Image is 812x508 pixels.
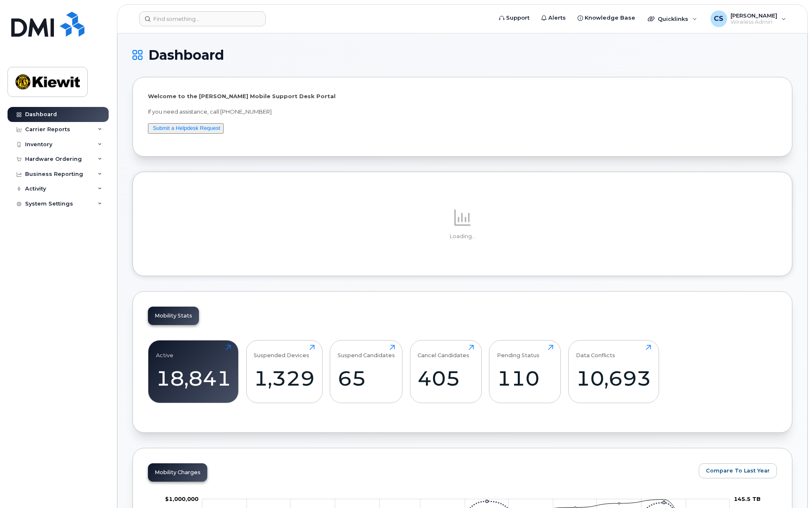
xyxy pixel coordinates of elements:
div: 65 [338,366,395,391]
g: $0 [165,495,199,502]
div: Data Conflicts [576,345,615,358]
a: Pending Status110 [497,345,553,398]
a: Data Conflicts10,693 [576,345,651,398]
div: Pending Status [497,345,540,358]
div: Cancel Candidates [417,345,469,358]
tspan: $1,000,000 [165,495,199,502]
div: 18,841 [156,366,231,391]
div: 10,693 [576,366,651,391]
div: 110 [497,366,553,391]
div: 405 [417,366,474,391]
span: Dashboard [148,49,224,61]
p: Loading... [148,233,777,240]
button: Submit a Helpdesk Request [148,123,224,134]
div: 1,329 [254,366,315,391]
div: Suspend Candidates [338,345,395,358]
a: Suspended Devices1,329 [254,345,315,398]
a: Submit a Helpdesk Request [153,125,220,131]
a: Active18,841 [156,345,231,398]
a: Suspend Candidates65 [338,345,395,398]
p: If you need assistance, call [PHONE_NUMBER] [148,108,777,116]
a: Cancel Candidates405 [417,345,474,398]
button: Compare To Last Year [699,463,777,478]
tspan: 145.5 TB [734,495,761,502]
div: Active [156,345,173,358]
span: Compare To Last Year [706,467,770,475]
p: Welcome to the [PERSON_NAME] Mobile Support Desk Portal [148,92,777,100]
iframe: Messenger Launcher [776,472,806,502]
div: Suspended Devices [254,345,309,358]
